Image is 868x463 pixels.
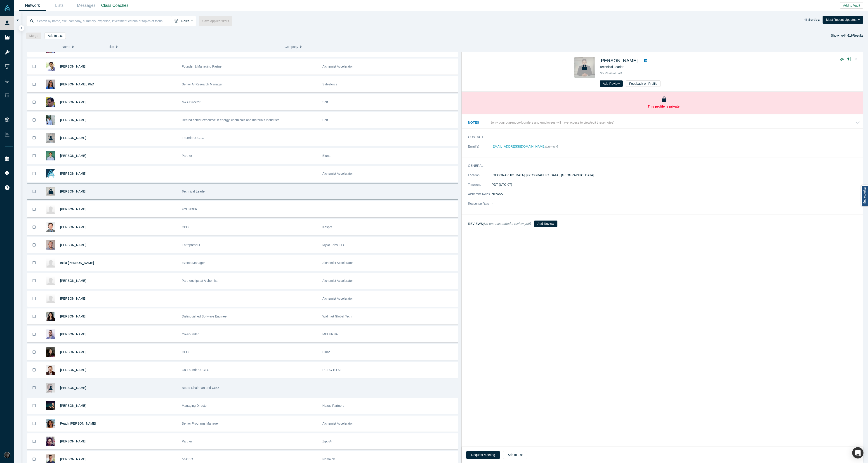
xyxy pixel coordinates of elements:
span: Alchemist Accelerator [322,297,353,300]
button: Bookmark [27,184,41,199]
span: RELAYTO AI [322,368,340,372]
button: Bookmark [27,309,41,324]
img: Steve Adelman's Profile Image [46,401,55,410]
button: Add to Vault [840,2,863,9]
button: Most Recent Updates [823,16,863,24]
span: Eluna [322,350,330,354]
img: Romain Gillet's Profile Image [46,97,55,107]
a: [PERSON_NAME] [60,404,86,407]
button: Bookmark [27,273,41,289]
a: [EMAIL_ADDRESS][DOMAIN_NAME] [492,145,545,148]
button: Bookmark [27,291,41,306]
img: Shelby Heinecke, PhD's Profile Image [46,80,55,89]
a: [PERSON_NAME] [60,332,86,336]
span: Name [62,42,70,52]
span: [PERSON_NAME] [60,154,86,157]
span: [PERSON_NAME] [600,58,638,63]
img: India Michael's Profile Image [46,258,55,268]
button: Bookmark [27,166,41,181]
button: Add Review [600,80,623,87]
button: Bookmark [27,77,41,92]
a: [PERSON_NAME] [60,297,86,300]
img: Milo Petropoulos's Profile Image [46,151,55,160]
span: ZippiAi [322,439,332,443]
img: Andres Valdivieso's Profile Image [46,222,55,232]
a: Lists [46,0,73,11]
img: Rami C.'s Account [4,452,10,458]
dd: - [492,201,860,206]
img: Alchemist Vault Logo [4,5,10,11]
a: [PERSON_NAME] [60,136,86,140]
a: [PERSON_NAME] [60,225,86,229]
button: Name [62,42,104,52]
span: Co-Founder [182,332,199,336]
button: Bookmark [27,327,41,342]
button: Bookmark [27,59,41,74]
span: [PERSON_NAME] [60,386,86,390]
a: India [PERSON_NAME] [60,261,94,265]
dd: Network [492,192,860,197]
h3: Reviews [468,221,531,226]
span: Retired senior executive in energy, chemicals and materials industries [182,118,279,122]
button: Bookmark [27,237,41,253]
button: Bookmark [27,362,41,378]
span: Managing Director [182,404,208,407]
dd: [GEOGRAPHIC_DATA], [GEOGRAPHIC_DATA], [GEOGRAPHIC_DATA] [492,173,860,178]
span: Alchemist Accelerator [322,172,353,175]
button: Notes (only your current co-founders and employees will have access to view/edit these notes) [468,120,860,125]
p: This profile is private. [468,104,860,109]
span: Partner [182,154,192,157]
button: Bookmark [27,219,41,235]
button: Add to List [503,451,527,459]
span: Alchemist Accelerator [322,65,353,68]
span: CEO [182,350,189,354]
span: Board Chairman and CSO [182,386,219,390]
button: Bookmark [27,344,41,360]
a: [PERSON_NAME] [60,350,86,354]
img: Ralph Lerner's Profile Image [46,115,55,125]
h3: Contact [468,135,854,139]
a: [PERSON_NAME] [60,439,86,443]
span: Nexus Partners [322,404,344,407]
strong: 44,616 [843,34,853,37]
span: Myko Labs, LLC [322,243,345,247]
h3: General [468,163,854,168]
img: Upinder Singh's Profile Image [46,437,55,446]
span: Self [322,100,328,104]
a: [PERSON_NAME] [60,243,86,247]
span: Partnerships at Alchemist [182,279,217,282]
span: Peach [PERSON_NAME] [60,422,96,425]
img: Priyadarshini Balachandran's Profile Image [46,312,55,321]
span: [PERSON_NAME] [60,190,86,193]
span: co-CEO [182,457,193,461]
a: [PERSON_NAME] [60,315,86,318]
small: (No one has added a review yet!) [483,222,531,226]
span: [PERSON_NAME] [60,207,86,211]
strong: Sort by: [808,18,820,21]
a: Messages [73,0,100,11]
a: Report a bug! [861,185,868,206]
a: [PERSON_NAME] [60,457,86,461]
button: Add Review [534,221,557,227]
img: Sam Jadali's Profile Image [46,329,55,339]
span: [PERSON_NAME] [60,118,86,122]
img: JIHEE JUNG's Profile Image [46,204,55,214]
a: [PERSON_NAME] [60,100,86,104]
span: FOUNDER [182,207,197,211]
a: [PERSON_NAME] [60,172,86,175]
dt: Email(s) [468,144,492,154]
button: Bookmark [27,380,41,396]
button: Merge [26,33,42,39]
button: Bookmark [27,255,41,271]
span: Title [108,42,114,52]
dt: Response Rate [468,201,492,211]
button: Bookmark [27,416,41,431]
span: Alchemist Accelerator [322,261,353,265]
span: Technical Leader [182,190,206,193]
